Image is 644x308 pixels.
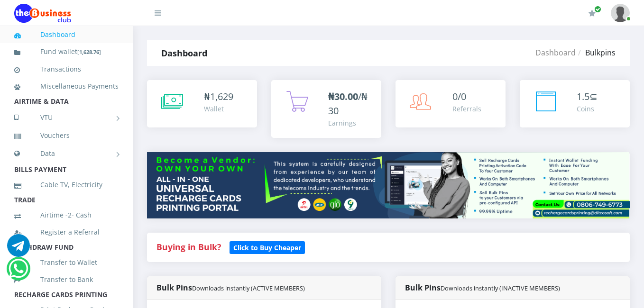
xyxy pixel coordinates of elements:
b: 1,628.76 [79,48,99,55]
a: Chat for support [7,241,30,257]
span: /₦30 [328,90,368,117]
strong: Bulk Pins [156,282,305,293]
a: ₦30.00/₦30 Earnings [271,80,381,138]
a: Cable TV, Electricity [14,174,119,196]
img: User [611,4,630,22]
small: Downloads instantly (INACTIVE MEMBERS) [441,284,560,292]
a: Miscellaneous Payments [14,75,119,97]
span: Renew/Upgrade Subscription [594,6,601,13]
a: VTU [14,106,119,129]
a: ₦1,629 Wallet [147,80,257,127]
small: [ ] [77,48,101,55]
div: Wallet [204,104,233,114]
span: 1.5 [577,90,589,103]
a: Fund wallet[1,628.76] [14,41,119,63]
strong: Buying in Bulk? [156,241,221,253]
span: 0/0 [452,90,466,103]
a: Dashboard [535,47,576,58]
a: Transfer to Bank [14,269,119,290]
div: ⊆ [577,90,598,104]
a: Airtime -2- Cash [14,204,119,226]
a: 0/0 Referrals [396,80,506,127]
b: ₦30.00 [328,90,358,103]
div: Earnings [328,118,372,128]
strong: Bulk Pins [405,282,560,293]
li: Bulkpins [576,47,616,58]
a: Chat for support [9,264,28,280]
a: Register a Referral [14,221,119,243]
div: Coins [577,104,598,114]
div: Referrals [452,104,481,114]
strong: Dashboard [161,47,207,59]
span: 1,629 [210,90,233,103]
b: Click to Buy Cheaper [233,243,301,252]
img: multitenant_rcp.png [147,152,630,218]
a: Data [14,142,119,165]
a: Vouchers [14,125,119,146]
a: Transactions [14,58,119,80]
div: ₦ [204,90,233,104]
a: Click to Buy Cheaper [230,241,305,253]
a: Transfer to Wallet [14,252,119,273]
img: Logo [14,4,71,23]
i: Renew/Upgrade Subscription [589,9,596,17]
small: Downloads instantly (ACTIVE MEMBERS) [192,284,305,292]
a: Dashboard [14,24,119,45]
